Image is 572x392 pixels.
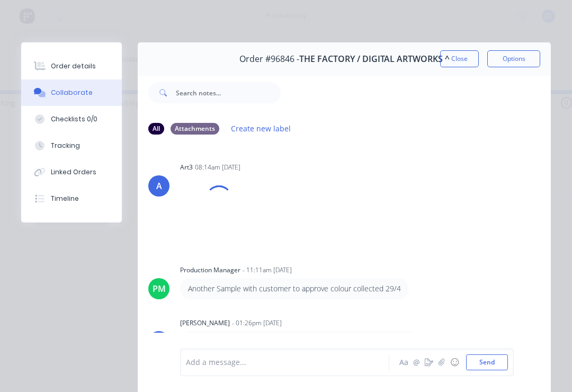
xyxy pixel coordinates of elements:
div: Checklists 0/0 [51,114,97,124]
button: Linked Orders [21,159,122,185]
span: Order #96846 - [239,54,299,64]
p: Another Sample with customer to approve colour collected 29/4 [188,283,401,294]
div: - 11:11am [DATE] [243,265,292,275]
button: Timeline [21,185,122,212]
button: @ [410,356,423,369]
button: Aa [397,356,410,369]
div: Attachments [171,123,219,135]
div: art3 [180,163,193,172]
div: All [148,123,164,135]
button: ☺ [448,356,461,369]
button: Order details [21,53,122,79]
button: Tracking [21,132,122,159]
div: PM [153,282,166,295]
div: Production Manager [180,265,240,275]
button: Close [440,50,479,67]
div: Tracking [51,141,80,150]
div: Order details [51,61,96,71]
button: Checklists 0/0 [21,106,122,132]
button: Collaborate [21,79,122,106]
div: Timeline [51,194,79,203]
div: - 01:26pm [DATE] [232,318,282,328]
div: A [156,180,162,192]
button: Send [466,354,508,370]
div: Linked Orders [51,167,96,177]
div: [PERSON_NAME] [180,318,230,328]
input: Search notes... [176,82,281,103]
div: 08:14am [DATE] [195,163,240,172]
span: THE FACTORY / DIGITAL ARTWORKS ^ [299,54,450,64]
button: Options [487,50,540,67]
div: Collaborate [51,88,93,97]
button: Create new label [226,121,297,136]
